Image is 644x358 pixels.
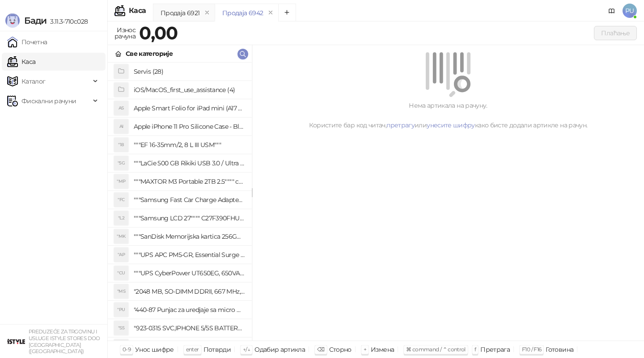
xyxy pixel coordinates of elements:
div: Потврди [203,344,231,355]
div: AS [114,101,128,115]
h4: "923-0315 SVC,IPHONE 5/5S BATTERY REMOVAL TRAY Držač za iPhone sa kojim se otvara display [134,321,245,335]
h4: Apple Smart Folio for iPad mini (A17 Pro) - Sage [134,101,245,115]
span: f [475,346,476,353]
div: Унос шифре [135,344,174,355]
div: grid [108,63,252,341]
button: Add tab [278,4,296,21]
div: Каса [129,7,146,14]
button: remove [265,9,276,17]
div: "MP [114,174,128,189]
div: Продаја 6921 [161,8,199,18]
span: ⌘ command / ⌃ control [406,346,466,353]
span: F10 / F16 [522,346,541,353]
div: "MK [114,229,128,244]
span: 0-9 [123,346,131,353]
span: Каталог [21,72,46,90]
div: Измена [371,344,394,355]
h4: iOS/MacOS_first_use_assistance (4) [134,83,245,97]
h4: """EF 16-35mm/2, 8 L III USM""" [134,138,245,152]
div: Све категорије [126,49,173,59]
h4: """Samsung Fast Car Charge Adapter, brzi auto punja_, boja crna""" [134,193,245,207]
div: "FC [114,193,128,207]
div: Износ рачуна [113,24,137,42]
h4: "2048 MB, SO-DIMM DDRII, 667 MHz, Napajanje 1,8 0,1 V, Latencija CL5" [134,284,245,299]
span: 3.11.3-710c028 [47,17,88,25]
div: AI [114,119,128,134]
div: "18 [114,138,128,152]
span: enter [186,346,199,353]
div: "5G [114,156,128,170]
h4: """Samsung LCD 27"""" C27F390FHUXEN""" [134,211,245,225]
div: Готовина [546,344,573,355]
img: Logo [5,13,20,28]
a: Документација [605,4,619,18]
div: "S5 [114,321,128,335]
a: унесите шифру [427,121,475,129]
h4: "440-87 Punjac za uredjaje sa micro USB portom 4/1, Stand." [134,303,245,317]
div: "SD [114,339,128,354]
h4: "923-0448 SVC,IPHONE,TOURQUE DRIVER KIT .65KGF- CM Šrafciger " [134,339,245,354]
a: Почетна [7,33,47,51]
div: Нема артикала на рачуну. Користите бар код читач, или како бисте додали артикле на рачун. [263,101,633,130]
h4: """SanDisk Memorijska kartica 256GB microSDXC sa SD adapterom SDSQXA1-256G-GN6MA - Extreme PLUS, ... [134,229,245,244]
div: Одабир артикла [254,344,305,355]
span: PU [623,4,637,18]
div: "AP [114,248,128,262]
a: Каса [7,53,35,71]
span: Фискални рачуни [21,92,76,110]
h4: """LaCie 500 GB Rikiki USB 3.0 / Ultra Compact & Resistant aluminum / USB 3.0 / 2.5""""""" [134,156,245,170]
div: Сторно [329,344,352,355]
h4: Servis (28) [134,64,245,79]
div: Претрага [480,344,510,355]
div: "MS [114,284,128,299]
div: "CU [114,266,128,280]
span: Бади [24,15,47,26]
h4: """UPS CyberPower UT650EG, 650VA/360W , line-int., s_uko, desktop""" [134,266,245,280]
div: "L2 [114,211,128,225]
a: претрагу [386,121,415,129]
button: Плаћање [594,26,637,40]
span: ↑/↓ [243,346,250,353]
div: "PU [114,303,128,317]
div: Продаја 6942 [222,8,263,18]
strong: 0,00 [139,22,178,44]
span: + [364,346,366,353]
img: 64x64-companyLogo-77b92cf4-9946-4f36-9751-bf7bb5fd2c7d.png [7,333,25,350]
button: remove [201,9,213,17]
small: PREDUZEĆE ZA TRGOVINU I USLUGE ISTYLE STORES DOO [GEOGRAPHIC_DATA] ([GEOGRAPHIC_DATA]) [29,329,100,354]
h4: Apple iPhone 11 Pro Silicone Case - Black [134,119,245,134]
h4: """UPS APC PM5-GR, Essential Surge Arrest,5 utic_nica""" [134,248,245,262]
h4: """MAXTOR M3 Portable 2TB 2.5"""" crni eksterni hard disk HX-M201TCB/GM""" [134,174,245,189]
span: ⌫ [317,346,324,353]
